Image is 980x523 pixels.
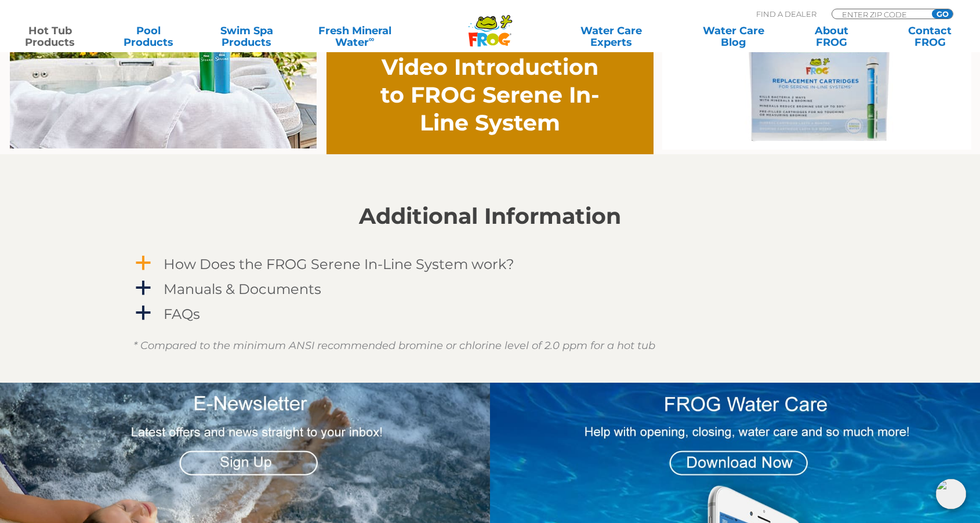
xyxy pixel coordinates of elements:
span: a [135,255,152,272]
a: Water CareExperts [549,25,673,48]
a: Swim SpaProducts [208,25,285,48]
a: a How Does the FROG Serene In-Line System work? [133,253,847,275]
h2: Additional Information [133,204,847,229]
a: PoolProducts [110,25,187,48]
a: Fresh MineralWater∞ [307,25,402,48]
a: Hot TubProducts [12,25,88,48]
sup: ∞ [369,34,375,43]
a: a FAQs [133,303,847,325]
span: a [135,279,152,297]
input: Zip Code Form [841,9,919,19]
a: ContactFROG [892,25,968,48]
input: GO [932,9,953,19]
a: a Manuals & Documents [133,278,847,300]
img: openIcon [936,479,966,509]
h4: How Does the FROG Serene In-Line System work? [164,256,514,272]
span: a [135,304,152,322]
a: Water CareBlog [695,25,772,48]
h4: Manuals & Documents [164,281,321,297]
h4: FAQs [164,306,200,322]
h2: Video Introduction to FROG Serene In-Line System [376,53,604,137]
p: Find A Dealer [756,9,816,19]
em: * Compared to the minimum ANSI recommended bromine or chlorine level of 2.0 ppm for a hot tub [133,339,655,352]
a: AboutFROG [793,25,870,48]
